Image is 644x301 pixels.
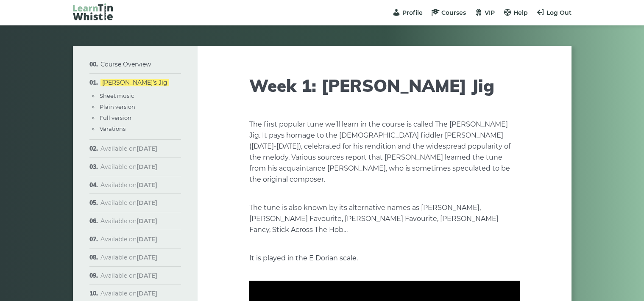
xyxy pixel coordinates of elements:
[100,103,135,110] a: Plain version
[249,202,520,235] p: The tune is also known by its alternative names as [PERSON_NAME], [PERSON_NAME] Favourite, [PERSO...
[546,9,572,17] span: Log Out
[137,254,157,261] strong: [DATE]
[441,9,466,17] span: Courses
[137,181,157,189] strong: [DATE]
[485,9,495,17] span: VIP
[249,253,520,264] p: It is played in the E Dorian scale.
[137,272,157,279] strong: [DATE]
[137,145,157,152] strong: [DATE]
[100,114,131,121] a: Full version
[402,9,423,17] span: Profile
[249,75,520,96] h1: Week 1: [PERSON_NAME] Jig
[100,79,169,86] a: [PERSON_NAME]’s Jig
[100,145,157,152] span: Available on
[474,9,495,17] a: VIP
[100,235,157,243] span: Available on
[249,119,520,185] p: The first popular tune we’ll learn in the course is called The [PERSON_NAME] Jig. It pays homage ...
[503,9,528,17] a: Help
[137,235,157,243] strong: [DATE]
[100,125,125,132] a: Varations
[100,163,157,171] span: Available on
[513,9,528,17] span: Help
[100,290,157,297] span: Available on
[137,217,157,225] strong: [DATE]
[100,181,157,189] span: Available on
[100,272,157,279] span: Available on
[392,9,423,17] a: Profile
[100,61,151,68] a: Course Overview
[100,254,157,261] span: Available on
[73,3,113,20] img: LearnTinWhistle.com
[137,163,157,171] strong: [DATE]
[137,199,157,207] strong: [DATE]
[100,92,134,99] a: Sheet music
[137,290,157,297] strong: [DATE]
[100,217,157,225] span: Available on
[536,9,572,17] a: Log Out
[100,199,157,207] span: Available on
[431,9,466,17] a: Courses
